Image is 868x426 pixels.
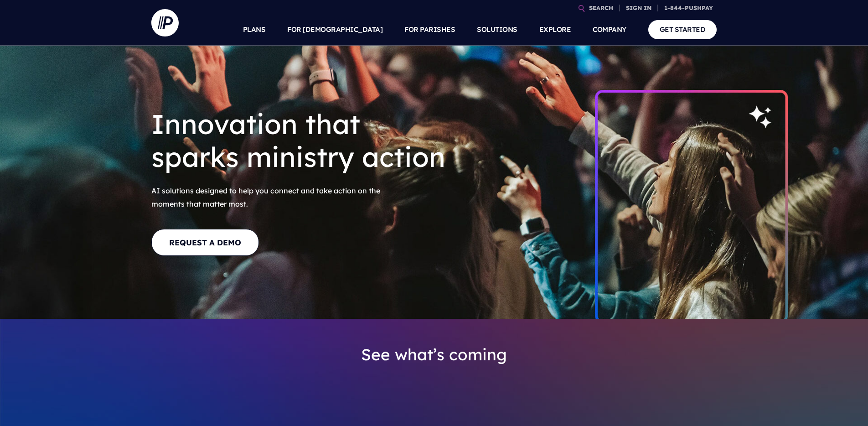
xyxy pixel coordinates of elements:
span: AI solutions designed to help you connect and take action on the moments that matter most. [151,184,407,211]
h1: Innovation that sparks ministry action [151,100,452,181]
a: EXPLORE [539,14,571,46]
a: REQUEST A DEMO [151,229,259,256]
a: FOR [DEMOGRAPHIC_DATA] [287,14,382,46]
a: FOR PARISHES [404,14,455,46]
a: PLANS [243,14,266,46]
a: SOLUTIONS [477,14,517,46]
h3: See what’s coming [253,337,615,373]
a: GET STARTED [648,20,717,39]
a: COMPANY [593,14,626,46]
